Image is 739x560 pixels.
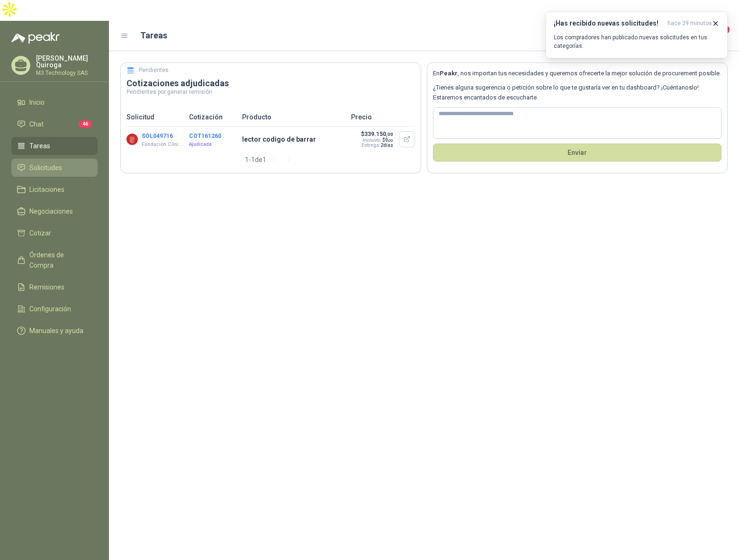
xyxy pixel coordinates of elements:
[433,144,721,162] button: Envíar
[29,282,64,292] span: Remisiones
[126,112,183,122] p: Solicitud
[29,228,51,238] span: Cotizar
[29,163,62,173] span: Solicitudes
[142,133,173,139] button: SOL049716
[189,112,236,122] p: Cotización
[11,224,98,242] a: Cotizar
[360,131,393,137] p: $
[362,137,380,143] div: Incluido
[11,278,98,296] a: Remisiones
[11,93,98,111] a: Inicio
[433,83,721,102] p: ¿Tienes alguna sugerencia o petición sobre lo que te gustaría ver en tu dashboard? ¡Cuéntanoslo! ...
[382,137,393,143] span: $
[29,97,45,108] span: Inicio
[242,134,345,145] p: lector codigo de barrar
[546,11,728,58] button: ¡Has recibido nuevas solicitudes!hace 29 minutos Los compradores han publicado nuevas solicitudes...
[667,19,712,27] span: hace 29 minutos
[11,322,98,340] a: Manuales y ayuda
[11,202,98,220] a: Negociaciones
[11,137,98,155] a: Tareas
[245,152,297,167] div: 1 - 1 de 1
[11,32,60,44] img: Logo peakr
[126,134,138,145] img: Company Logo
[380,143,393,148] span: 2 días
[386,132,393,137] span: ,00
[189,133,221,139] button: COT161260
[360,143,393,148] p: Entrega:
[11,181,98,199] a: Licitaciones
[36,70,98,76] p: M3 Technology SAS
[189,141,236,148] p: Ajudicada
[433,69,721,78] p: En , nos importan tus necesidades y queremos ofrecerte la mejor solución de procurement posible.
[440,70,458,77] b: Peakr
[711,27,728,45] button: 4
[140,29,167,42] h1: Tareas
[11,159,98,177] a: Solicitudes
[388,138,393,143] span: ,00
[29,119,44,129] span: Chat
[11,246,98,274] a: Órdenes de Compra
[29,325,83,336] span: Manuales y ayuda
[139,66,169,75] h5: Pendientes
[554,33,720,50] p: Los compradores han publicado nuevas solicitudes en tus categorías.
[11,115,98,133] a: Chat46
[29,141,50,151] span: Tareas
[385,137,393,143] span: 0
[126,78,415,89] h3: Cotizaciones adjudicadas
[79,120,92,128] span: 46
[29,304,71,314] span: Configuración
[29,250,89,271] span: Órdenes de Compra
[554,19,664,27] h3: ¡Has recibido nuevas solicitudes!
[11,300,98,318] a: Configuración
[364,131,393,137] span: 339.150
[142,141,185,148] p: Fundación Clínica Shaio
[36,55,98,68] p: [PERSON_NAME] Quiroga
[29,184,64,195] span: Licitaciones
[29,206,73,217] span: Negociaciones
[242,112,345,122] p: Producto
[351,112,415,122] p: Precio
[126,89,415,95] p: Pendientes por generar remisión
